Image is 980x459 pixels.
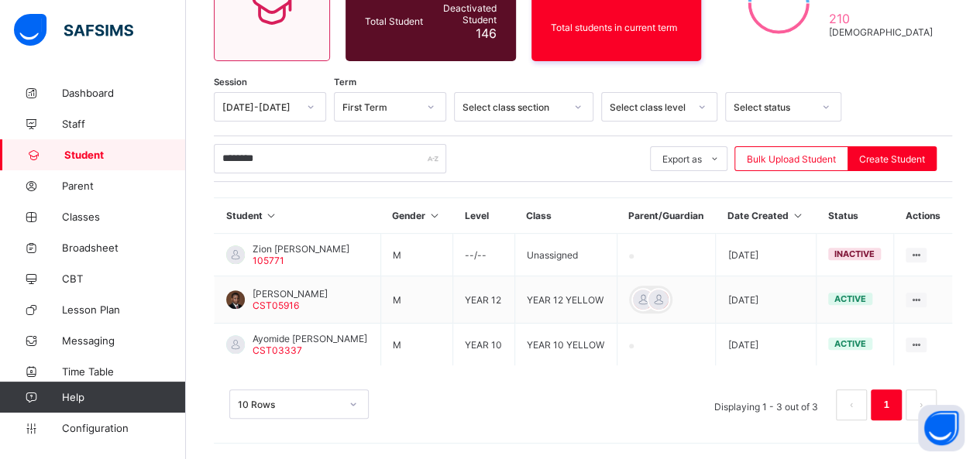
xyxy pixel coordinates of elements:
span: Broadsheet [62,241,186,254]
th: Status [817,198,894,234]
div: Select status [734,101,813,113]
span: [PERSON_NAME] [253,288,328,300]
span: Total students in current term [551,22,683,33]
span: Ayomide [PERSON_NAME] [253,333,367,344]
i: Sort in Ascending Order [265,210,278,221]
th: Date Created [716,198,817,234]
div: Total Student [361,12,427,31]
span: [DEMOGRAPHIC_DATA] [829,26,933,38]
span: Session [214,77,247,87]
span: Staff [62,118,186,130]
span: 105771 [253,255,284,266]
i: Sort in Ascending Order [428,210,441,221]
a: 1 [879,395,893,415]
span: Term [334,77,356,87]
span: CST03337 [253,344,302,356]
img: safsims [14,14,133,46]
div: Select class level [610,101,689,113]
span: 146 [476,26,497,41]
button: next page [906,389,937,420]
span: active [834,338,866,349]
span: Deactivated Student [431,2,497,26]
th: Parent/Guardian [617,198,716,234]
span: Student [64,149,186,161]
td: Unassigned [514,234,617,276]
span: Classes [62,211,186,223]
td: [DATE] [716,276,817,324]
td: [DATE] [716,324,817,366]
td: M [380,276,452,324]
i: Sort in Ascending Order [791,210,804,221]
span: CBT [62,272,186,285]
span: Create Student [859,153,925,165]
li: 下一页 [906,389,937,420]
li: 1 [871,389,902,420]
td: YEAR 12 [453,276,515,324]
span: Parent [62,180,186,192]
span: 210 [829,11,933,26]
th: Student [215,198,381,234]
button: Open asap [918,405,965,451]
div: 10 Rows [238,399,340,410]
span: inactive [834,248,875,259]
li: Displaying 1 - 3 out of 3 [703,389,830,420]
span: Zion [PERSON_NAME] [253,243,349,255]
span: Time Table [62,365,186,378]
span: Export as [662,153,702,165]
td: YEAR 10 YELLOW [514,324,617,366]
td: [DATE] [716,234,817,276]
th: Gender [380,198,452,234]
td: YEAR 10 [453,324,515,366]
th: Actions [893,198,952,234]
span: Help [62,391,185,403]
div: [DATE]-[DATE] [222,101,297,113]
th: Level [453,198,515,234]
div: First Term [342,101,418,113]
span: CST05916 [253,300,299,311]
td: --/-- [453,234,515,276]
th: Class [514,198,617,234]
span: Bulk Upload Student [747,153,836,165]
span: Configuration [62,422,185,434]
td: YEAR 12 YELLOW [514,276,617,324]
button: prev page [836,389,867,420]
span: Messaging [62,334,186,347]
td: M [380,324,452,366]
span: Lesson Plan [62,303,186,316]
span: Dashboard [62,87,186,99]
li: 上一页 [836,389,867,420]
div: Select class section [462,101,565,113]
td: M [380,234,452,276]
span: active [834,293,866,304]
